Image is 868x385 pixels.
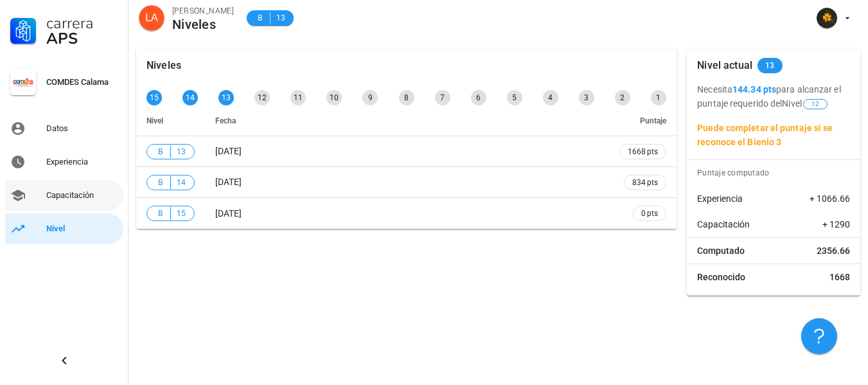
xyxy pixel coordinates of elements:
[146,116,163,125] span: Nivel
[276,12,286,24] span: 13
[811,100,819,109] span: 12
[732,84,776,94] b: 144.34 pts
[435,90,450,105] div: 7
[145,5,158,31] span: LA
[146,49,181,82] div: Niveles
[46,190,118,201] div: Capacitación
[146,90,162,105] div: 15
[471,90,486,105] div: 6
[176,176,186,189] span: 14
[651,90,666,105] div: 1
[817,8,837,28] div: avatar
[697,123,833,147] b: Puede completar el puntaje si se reconoce el Bienio 3
[46,224,118,234] div: Nivel
[46,15,118,31] div: Carrera
[46,157,118,167] div: Experiencia
[615,90,630,105] div: 2
[697,82,850,111] p: Necesita para alcanzar el puntaje requerido del
[46,31,118,46] div: APS
[155,176,165,189] span: B
[640,116,666,125] span: Puntaje
[155,207,165,220] span: B
[829,271,850,283] span: 1668
[692,160,860,186] div: Puntaje computado
[215,146,242,156] span: [DATE]
[609,105,677,136] th: Puntaje
[139,5,164,31] div: avatar
[697,271,745,283] span: Reconocido
[5,113,123,144] a: Datos
[326,90,342,105] div: 10
[5,213,123,244] a: Nivel
[697,218,750,231] span: Capacitación
[5,180,123,211] a: Capacitación
[5,147,123,177] a: Experiencia
[254,12,265,24] span: B
[46,77,118,87] div: COMDES Calama
[628,145,658,158] span: 1668 pts
[399,90,414,105] div: 8
[254,90,270,105] div: 12
[172,4,234,17] div: [PERSON_NAME]
[215,116,236,125] span: Fecha
[172,17,234,31] div: Niveles
[182,90,198,105] div: 14
[215,177,242,187] span: [DATE]
[215,208,242,219] span: [DATE]
[290,90,306,105] div: 11
[507,90,522,105] div: 5
[155,145,165,158] span: B
[641,207,658,220] span: 0 pts
[632,176,658,189] span: 834 pts
[362,90,378,105] div: 9
[782,98,829,109] span: Nivel
[817,244,850,257] span: 2356.66
[46,123,118,134] div: Datos
[822,218,850,231] span: + 1290
[579,90,594,105] div: 3
[810,192,850,205] span: + 1066.66
[697,192,743,205] span: Experiencia
[205,105,609,136] th: Fecha
[543,90,558,105] div: 4
[697,49,752,82] div: Nivel actual
[697,244,745,257] span: Computado
[136,105,205,136] th: Nivel
[218,90,234,105] div: 13
[765,58,775,73] span: 13
[176,207,186,220] span: 15
[176,145,186,158] span: 13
